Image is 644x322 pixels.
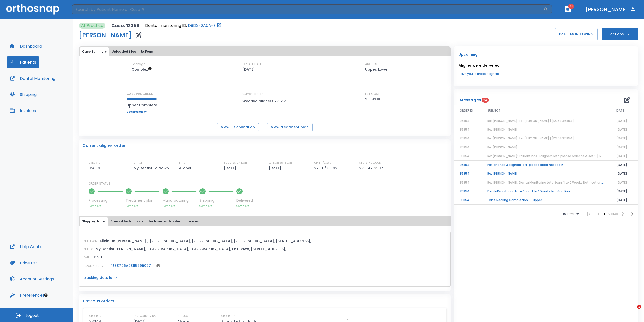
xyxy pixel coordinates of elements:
[7,56,39,68] button: Patients
[269,165,283,171] p: [DATE]
[454,161,481,169] td: 35854
[134,165,171,171] p: My Dentist Fairlawn
[96,246,146,252] p: My Dentist [PERSON_NAME],
[610,161,638,169] td: [DATE]
[81,23,103,29] p: At Practice
[132,67,152,72] span: Up to 50 Steps (100 aligners)
[7,72,58,84] a: Dental Monitoring
[359,165,373,171] p: 27 - 42
[584,5,638,14] button: [PERSON_NAME]
[459,51,633,57] p: Upcoming
[460,180,469,185] span: 35854
[7,257,40,269] button: Price List
[83,239,98,244] p: SHIP FROM:
[602,28,638,40] button: Actions
[487,108,501,113] span: SUBJECT
[610,196,638,205] td: [DATE]
[242,66,255,73] p: [DATE]
[148,246,286,252] p: [GEOGRAPHIC_DATA], [GEOGRAPHIC_DATA], Fair Lawn, [STREET_ADDRESS],
[26,313,39,318] span: Logout
[269,161,292,165] p: ESTIMATED SHIP DATE
[80,217,450,226] div: tabs
[183,217,201,226] button: Invoices
[7,241,47,253] button: Help Center
[109,217,145,226] button: Special Instructions
[83,298,447,304] p: Previous orders
[359,161,381,165] p: STEPS INCLUDED
[460,97,481,103] p: Messages
[459,62,633,68] p: Aligner were delivered
[83,264,109,268] p: TRACKING NUMBER:
[616,154,627,158] span: [DATE]
[568,4,574,9] span: 31
[127,92,157,96] p: CASE PROGRESS
[563,212,566,216] span: 10
[83,275,112,280] p: tracking details
[145,23,187,29] p: Dental monitoring ID:
[89,314,101,318] p: ORDER ID
[637,305,641,309] span: 1
[92,254,105,260] p: [DATE]
[177,314,189,318] p: PRODUCT
[454,169,481,178] td: 35854
[127,110,157,113] a: See breakdown
[616,127,627,132] span: [DATE]
[133,314,158,318] p: LAST ACTIVITY DATE
[242,98,288,104] p: Wearing aligners 27-42
[179,165,193,171] p: Aligner
[314,161,333,165] p: UPPER/LOWER
[487,180,626,185] span: Re: [PERSON_NAME]: DentalMonitoring Late Scan: 1 to 2 Weeks Notification | [12359:35854]
[616,145,627,149] span: [DATE]
[616,180,627,185] span: [DATE]
[146,217,182,226] button: Enclosed with order
[7,40,45,52] button: Dashboard
[460,119,469,123] span: 35854
[487,154,619,158] span: Re: [PERSON_NAME]: Patient has 3 aligners left, please order next set! | [12359:35854]
[89,204,123,208] p: Complete
[616,119,627,123] span: [DATE]
[89,181,447,186] p: ORDER STATUS
[616,108,624,113] span: DATE
[80,47,450,56] div: tabs
[79,32,132,38] h1: [PERSON_NAME]
[365,66,389,73] p: Upper, Lower
[111,263,151,268] a: 1Z88706A0395595097
[242,62,262,66] p: CREATE DATE
[83,142,125,149] p: Current aligner order
[459,71,633,76] a: Have you fit these aligners?
[44,293,48,297] div: Tooltip anchor
[460,127,469,132] span: 35854
[487,145,517,149] span: Re: [PERSON_NAME]
[454,196,481,205] td: 35854
[481,196,610,205] td: Case Nearing Completion -- Upper
[374,165,378,171] p: of
[134,161,143,165] p: OFFICE
[267,123,313,131] button: View treatment plan
[627,305,639,317] iframe: Intercom live chat
[89,161,100,165] p: ORDER ID
[481,161,610,169] td: Patient has 3 aligners left, please order next set!
[83,255,90,260] p: DATE:
[365,96,381,102] p: $1,699.00
[481,169,610,178] td: Re: [PERSON_NAME]
[132,62,145,66] p: Package
[224,165,238,171] p: [DATE]
[566,212,575,216] span: rows
[221,314,240,318] p: ORDER STATUS
[199,204,233,208] p: Complete
[555,28,598,40] button: PAUSEMONITORING
[110,47,138,56] button: Uploaded files
[610,187,638,196] td: [DATE]
[7,273,57,285] button: Account Settings
[7,88,40,100] a: Shipping
[482,98,489,103] span: 24
[7,104,39,117] button: Invoices
[163,204,196,208] p: Complete
[80,217,108,226] button: Shipping label
[163,198,196,203] p: Manufacturing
